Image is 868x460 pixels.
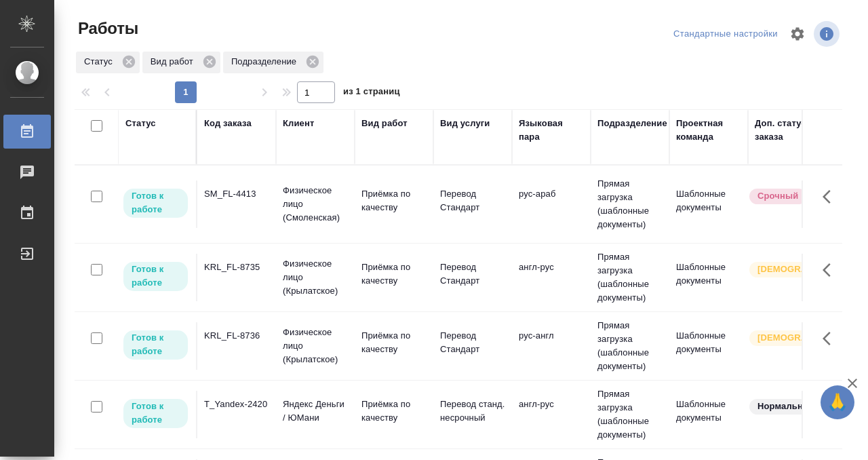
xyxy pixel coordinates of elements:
[757,400,816,413] p: Нормальный
[122,398,189,429] div: Исполнитель может приступить к работе
[132,263,180,290] p: Готов к работе
[440,261,505,288] p: Перевод Стандарт
[75,18,138,39] span: Работы
[512,180,591,228] td: рус-араб
[821,385,854,419] button: 🙏
[757,331,825,345] p: [DEMOGRAPHIC_DATA]
[361,261,427,288] p: Приёмка по качеству
[519,117,584,144] div: Языковая пара
[343,83,400,103] span: из 1 страниц
[142,52,220,73] div: Вид работ
[283,184,348,225] p: Физическое лицо (Смоленская)
[670,24,781,45] div: split button
[669,180,748,228] td: Шаблонные документы
[204,261,269,274] div: KRL_FL-8735
[283,398,348,425] p: Яндекс Деньги / ЮМани
[361,187,427,214] p: Приёмка по качеству
[591,381,669,448] td: Прямая загрузка (шаблонные документы)
[669,322,748,370] td: Шаблонные документы
[84,55,117,69] p: Статус
[757,189,798,203] p: Срочный
[814,391,847,423] button: Здесь прячутся важные кнопки
[122,261,189,292] div: Исполнитель может приступить к работе
[204,187,269,201] div: SM_FL-4413
[826,388,849,417] span: 🙏
[591,312,669,380] td: Прямая загрузка (шаблонные документы)
[676,117,741,144] div: Проектная команда
[591,170,669,238] td: Прямая загрузка (шаблонные документы)
[283,326,348,366] p: Физическое лицо (Крылатское)
[814,180,847,213] button: Здесь прячутся важные кнопки
[591,244,669,311] td: Прямая загрузка (шаблонные документы)
[361,398,427,425] p: Приёмка по качеству
[757,263,825,276] p: [DEMOGRAPHIC_DATA]
[512,254,591,301] td: англ-рус
[125,117,156,130] div: Статус
[512,322,591,370] td: рус-англ
[204,398,269,411] div: T_Yandex-2420
[669,391,748,438] td: Шаблонные документы
[122,187,189,219] div: Исполнитель может приступить к работе
[781,18,814,50] span: Настроить таблицу
[76,52,140,73] div: Статус
[440,329,505,356] p: Перевод Стандарт
[132,400,180,427] p: Готов к работе
[512,391,591,438] td: англ-рус
[361,117,408,130] div: Вид работ
[440,398,505,425] p: Перевод станд. несрочный
[283,117,314,130] div: Клиент
[132,189,180,216] p: Готов к работе
[814,322,847,355] button: Здесь прячутся важные кнопки
[755,117,826,144] div: Доп. статус заказа
[231,55,301,69] p: Подразделение
[361,329,427,356] p: Приёмка по качеству
[814,254,847,286] button: Здесь прячутся важные кнопки
[283,257,348,298] p: Физическое лицо (Крылатское)
[669,254,748,301] td: Шаблонные документы
[204,117,252,130] div: Код заказа
[122,329,189,361] div: Исполнитель может приступить к работе
[223,52,323,73] div: Подразделение
[440,187,505,214] p: Перевод Стандарт
[440,117,490,130] div: Вид услуги
[132,331,180,358] p: Готов к работе
[814,21,842,47] span: Посмотреть информацию
[597,117,667,130] div: Подразделение
[151,55,198,69] p: Вид работ
[204,329,269,343] div: KRL_FL-8736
